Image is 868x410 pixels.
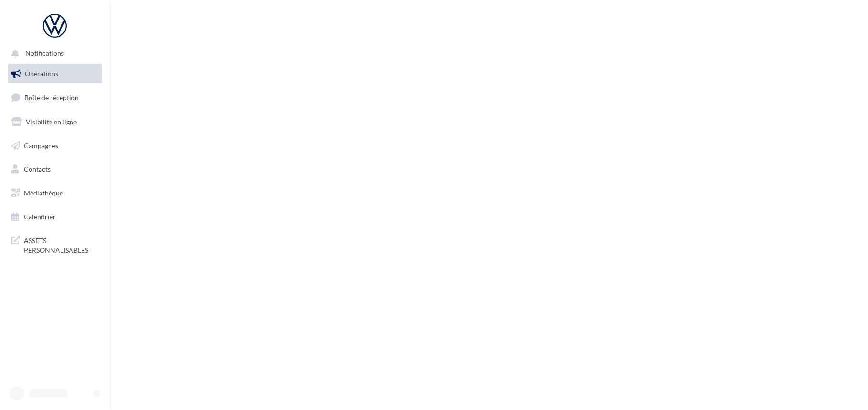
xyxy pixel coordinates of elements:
[24,213,56,221] span: Calendrier
[25,70,58,78] span: Opérations
[6,64,104,84] a: Opérations
[6,136,104,156] a: Campagnes
[6,112,104,132] a: Visibilité en ligne
[6,183,104,203] a: Médiathèque
[6,207,104,227] a: Calendrier
[6,159,104,179] a: Contacts
[26,118,77,126] span: Visibilité en ligne
[24,234,98,255] span: ASSETS PERSONNALISABLES
[24,141,58,149] span: Campagnes
[24,189,63,197] span: Médiathèque
[25,50,64,58] span: Notifications
[24,93,79,102] span: Boîte de réception
[6,230,104,258] a: ASSETS PERSONNALISABLES
[24,165,51,173] span: Contacts
[6,87,104,108] a: Boîte de réception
